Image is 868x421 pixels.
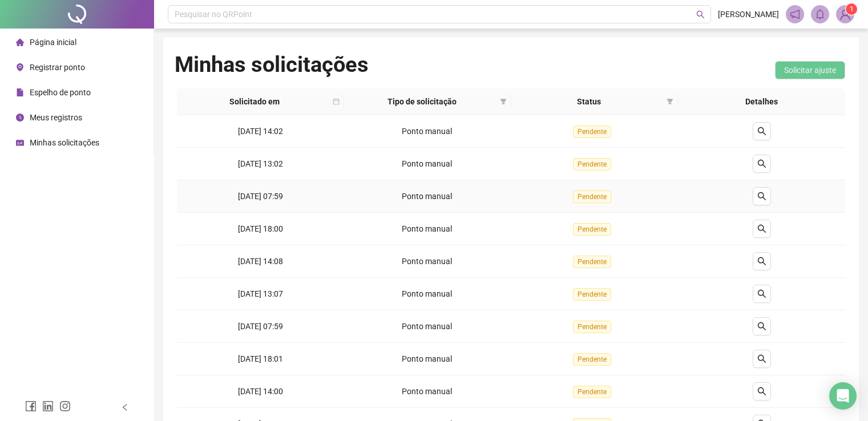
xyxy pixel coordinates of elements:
span: calendar [333,98,340,105]
span: environment [16,63,24,71]
span: Ponto manual [402,127,452,136]
span: Ponto manual [402,257,452,266]
button: Solicitar ajuste [775,61,845,79]
span: Tipo de solicitação [349,95,495,108]
span: Pendente [573,256,611,268]
span: Ponto manual [402,159,452,168]
span: instagram [59,400,71,412]
span: Página inicial [30,38,76,47]
span: search [757,192,766,201]
span: bell [815,9,825,19]
span: filter [664,93,676,110]
span: Status [516,95,663,108]
th: Detalhes [678,88,845,115]
span: calendar [330,93,342,110]
span: 1 [850,5,854,13]
span: file [16,88,24,96]
span: notification [790,9,800,19]
h1: Minhas solicitações [175,51,369,78]
span: home [16,38,24,46]
span: Pendente [573,158,611,171]
span: Solicitado em [181,95,328,108]
span: search [757,159,766,168]
div: Open Intercom Messenger [829,382,857,410]
span: facebook [25,400,37,412]
span: [DATE] 07:59 [238,322,283,331]
span: search [757,127,766,136]
span: Pendente [573,223,611,236]
span: Ponto manual [402,354,452,363]
span: [DATE] 14:08 [238,257,283,266]
span: [DATE] 14:00 [238,387,283,396]
span: search [757,387,766,396]
span: Minhas solicitações [30,138,99,147]
span: search [696,10,705,19]
img: 93075 [837,6,854,23]
span: Pendente [573,386,611,398]
span: filter [667,98,673,105]
span: Pendente [573,288,611,301]
span: search [757,289,766,298]
span: Pendente [573,353,611,366]
span: Ponto manual [402,289,452,298]
span: Ponto manual [402,387,452,396]
span: left [121,403,129,411]
span: filter [498,93,509,110]
span: [DATE] 07:59 [238,192,283,201]
span: Pendente [573,126,611,138]
span: schedule [16,139,24,147]
span: Pendente [573,321,611,333]
span: Pendente [573,191,611,203]
span: Ponto manual [402,322,452,331]
span: clock-circle [16,114,24,122]
span: [DATE] 18:01 [238,354,283,363]
span: [DATE] 18:00 [238,224,283,233]
span: Meus registros [30,113,82,122]
span: search [757,224,766,233]
span: [PERSON_NAME] [718,8,779,21]
span: [DATE] 13:07 [238,289,283,298]
span: [DATE] 14:02 [238,127,283,136]
span: Espelho de ponto [30,88,91,97]
span: Ponto manual [402,224,452,233]
span: search [757,354,766,363]
span: [DATE] 13:02 [238,159,283,168]
span: search [757,322,766,331]
span: search [757,257,766,266]
span: filter [500,98,507,105]
span: linkedin [42,400,54,412]
span: Ponto manual [402,192,452,201]
span: Solicitar ajuste [784,64,836,76]
span: Registrar ponto [30,63,85,72]
sup: Atualize o seu contato no menu Meus Dados [846,3,857,15]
